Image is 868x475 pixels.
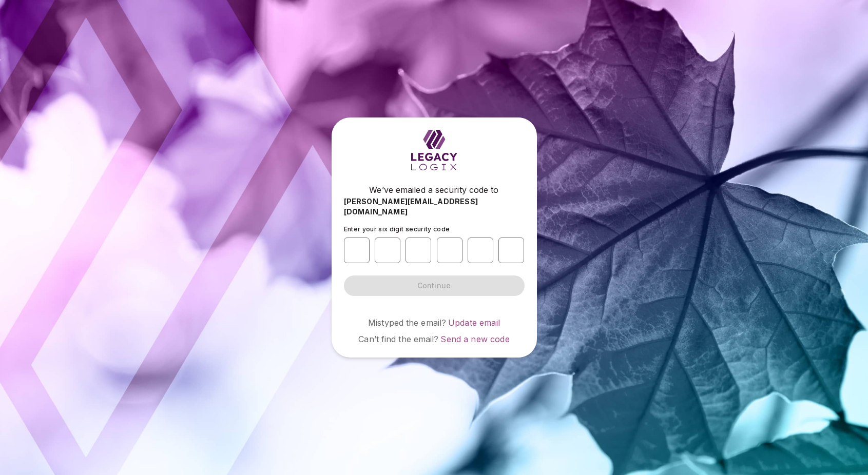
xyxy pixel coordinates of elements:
[369,184,498,196] span: We’ve emailed a security code to
[440,334,509,344] a: Send a new code
[358,334,438,344] span: Can’t find the email?
[344,225,450,233] span: Enter your six digit security code
[344,196,525,217] span: [PERSON_NAME][EMAIL_ADDRESS][DOMAIN_NAME]
[368,318,446,328] span: Mistyped the email?
[448,318,500,328] a: Update email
